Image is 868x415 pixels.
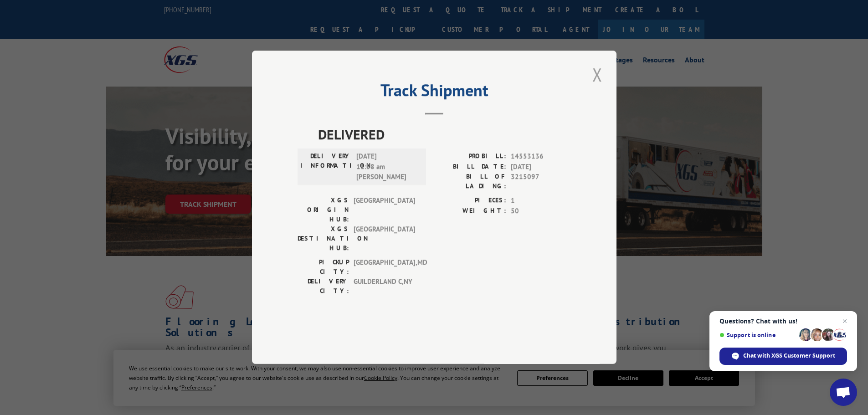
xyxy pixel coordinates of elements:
[298,258,349,277] label: PICKUP CITY:
[354,277,415,296] span: GUILDERLAND C , NY
[511,196,571,206] span: 1
[743,352,835,360] span: Chat with XGS Customer Support
[719,348,847,365] span: Chat with XGS Customer Support
[511,152,571,162] span: 14553136
[298,196,349,225] label: XGS ORIGIN HUB:
[719,332,796,338] span: Support is online
[354,196,415,225] span: [GEOGRAPHIC_DATA]
[511,162,571,172] span: [DATE]
[354,258,415,277] span: [GEOGRAPHIC_DATA] , MD
[830,379,857,406] a: Open chat
[356,152,418,183] span: [DATE] 11:58 am [PERSON_NAME]
[298,84,571,101] h2: Track Shipment
[354,225,415,253] span: [GEOGRAPHIC_DATA]
[434,162,506,172] label: BILL DATE:
[298,225,349,253] label: XGS DESTINATION HUB:
[434,172,506,191] label: BILL OF LADING:
[300,152,352,183] label: DELIVERY INFORMATION:
[434,206,506,216] label: WEIGHT:
[318,124,571,145] span: DELIVERED
[511,206,571,216] span: 50
[511,172,571,191] span: 3215097
[298,277,349,296] label: DELIVERY CITY:
[590,62,605,87] button: Close modal
[434,152,506,162] label: PROBILL:
[434,196,506,206] label: PIECES:
[719,318,847,325] span: Questions? Chat with us!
